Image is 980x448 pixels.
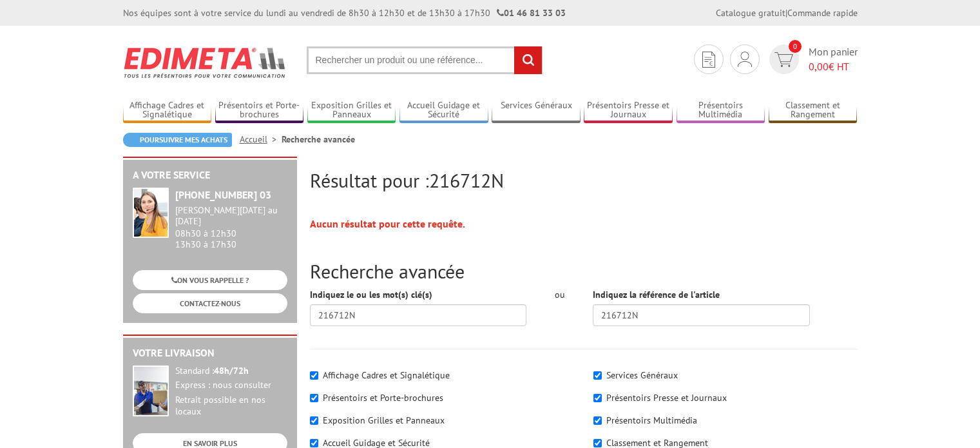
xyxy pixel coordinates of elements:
label: Indiquez le ou les mot(s) clé(s) [310,288,432,301]
input: Rechercher un produit ou une référence... [307,46,543,74]
input: rechercher [514,46,542,74]
div: Standard : [175,365,287,377]
a: CONTACTEZ-NOUS [133,293,287,313]
input: Présentoirs et Porte-brochures [310,394,318,402]
img: devis rapide [738,52,752,67]
input: Accueil Guidage et Sécurité [310,439,318,447]
span: 216712N [429,168,504,193]
a: Poursuivre mes achats [123,133,232,147]
span: € HT [809,59,858,74]
a: Affichage Cadres et Signalétique [123,100,212,121]
img: widget-service.jpg [133,188,169,238]
h2: A votre service [133,170,287,181]
a: ON VOUS RAPPELLE ? [133,270,287,290]
label: Services Généraux [606,369,678,381]
input: Présentoirs Multimédia [593,416,602,425]
img: devis rapide [702,52,715,68]
a: Présentoirs et Porte-brochures [215,100,304,121]
label: Présentoirs et Porte-brochures [323,392,443,404]
input: Classement et Rangement [593,439,602,447]
span: 0 [789,40,802,53]
strong: 01 46 81 33 03 [497,7,566,19]
a: Catalogue gratuit [716,7,785,19]
strong: 48h/72h [214,365,249,376]
a: Exposition Grilles et Panneaux [307,100,396,121]
a: Présentoirs Presse et Journaux [584,100,673,121]
a: Accueil Guidage et Sécurité [399,100,488,121]
a: devis rapide 0 Mon panier 0,00€ HT [766,44,858,74]
input: Services Généraux [593,371,602,380]
label: Exposition Grilles et Panneaux [323,414,445,426]
div: Retrait possible en nos locaux [175,394,287,418]
a: Services Généraux [492,100,581,121]
li: Recherche avancée [282,133,355,146]
div: | [716,6,858,19]
div: ou [546,288,573,301]
div: 08h30 à 12h30 13h30 à 17h30 [175,205,287,249]
input: Présentoirs Presse et Journaux [593,394,602,402]
img: widget-livraison.jpg [133,365,169,416]
a: Présentoirs Multimédia [677,100,765,121]
strong: [PHONE_NUMBER] 03 [175,188,271,201]
a: Classement et Rangement [769,100,858,121]
h2: Résultat pour : [310,170,858,191]
label: Présentoirs Presse et Journaux [606,392,727,404]
img: Edimeta [123,39,287,86]
a: Accueil [240,133,282,145]
div: Express : nous consulter [175,380,287,391]
a: Commande rapide [787,7,858,19]
span: Mon panier [809,44,858,74]
h2: Recherche avancée [310,260,858,282]
input: Affichage Cadres et Signalétique [310,371,318,380]
span: 0,00 [809,60,829,73]
label: Indiquez la référence de l'article [593,288,720,301]
div: Nos équipes sont à votre service du lundi au vendredi de 8h30 à 12h30 et de 13h30 à 17h30 [123,6,566,19]
img: devis rapide [774,52,793,67]
div: [PERSON_NAME][DATE] au [DATE] [175,205,287,227]
strong: Aucun résultat pour cette requête. [310,217,465,230]
label: Affichage Cadres et Signalétique [323,369,450,381]
h2: Votre livraison [133,347,287,359]
label: Présentoirs Multimédia [606,414,697,426]
input: Exposition Grilles et Panneaux [310,416,318,425]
